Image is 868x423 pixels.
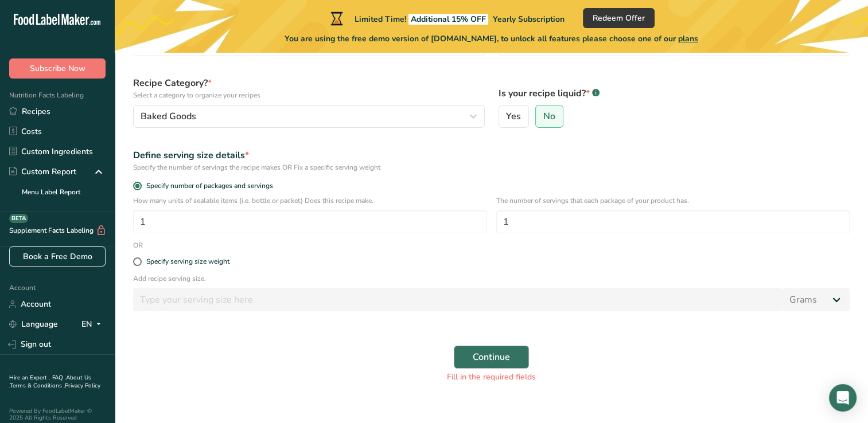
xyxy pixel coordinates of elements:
span: Redeem Offer [593,12,645,24]
a: Terms & Conditions . [10,382,65,390]
a: Book a Free Demo [9,246,106,267]
div: Specify the number of servings the recipe makes OR Fix a specific serving weight [133,162,850,173]
p: The number of servings that each package of your product has. [496,195,850,206]
div: EN [81,318,106,331]
span: Yearly Subscription [493,14,565,25]
span: Additional 15% OFF [408,14,488,25]
span: Subscribe Now [30,62,85,75]
p: Select a category to organize your recipes [133,90,485,100]
div: Powered By FoodLabelMaker © 2025 All Rights Reserved [9,408,106,421]
button: Redeem Offer [583,8,655,28]
label: Recipe Category? [133,76,485,100]
a: About Us . [9,374,91,390]
button: Continue [454,346,529,369]
div: Limited Time! [328,11,565,25]
span: No [543,111,555,122]
div: Custom Report [9,166,76,178]
div: Open Intercom Messenger [829,384,857,412]
div: BETA [9,214,28,223]
div: Define serving size details [133,148,850,162]
span: Specify number of packages and servings [142,182,273,190]
div: Fill in the required fields [133,371,850,383]
p: Add recipe serving size. [133,273,850,284]
a: Hire an Expert . [9,374,50,382]
span: You are using the free demo version of [DOMAIN_NAME], to unlock all features please choose one of... [285,33,698,45]
span: Baked Goods [141,109,196,123]
span: Yes [506,111,521,122]
p: How many units of sealable items (i.e. bottle or packet) Does this recipe make. [133,195,487,206]
div: OR [126,240,150,250]
button: Subscribe Now [9,58,106,79]
div: Specify serving size weight [146,257,229,266]
a: Language [9,314,58,334]
a: FAQ . [52,374,66,382]
a: Privacy Policy [65,382,100,390]
input: Type your serving size here [133,288,783,311]
span: plans [678,33,698,44]
span: Continue [473,350,510,364]
button: Baked Goods [133,105,485,128]
label: Is your recipe liquid? [499,87,850,100]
